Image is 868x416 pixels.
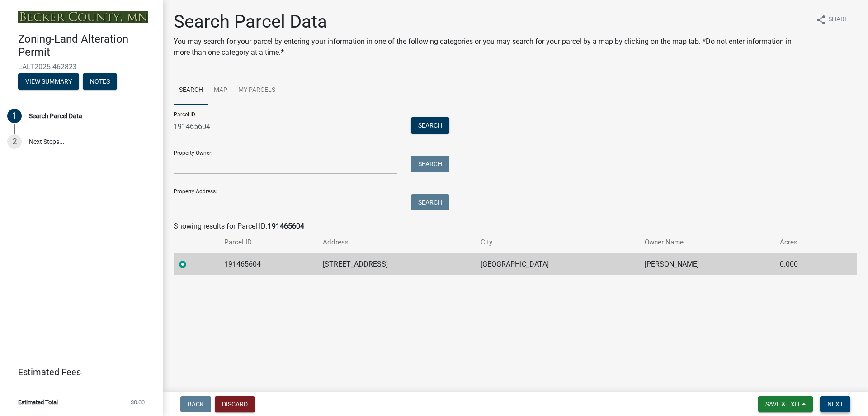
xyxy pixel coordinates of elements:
[18,33,156,59] h4: Zoning-Land Alteration Permit
[475,232,639,253] th: City
[820,396,850,412] button: Next
[215,396,255,412] button: Discard
[808,11,855,29] button: shareShare
[18,11,148,23] img: Becker County, Minnesota
[7,363,148,381] a: Estimated Fees
[174,221,857,232] div: Showing results for Parcel ID:
[174,36,808,58] p: You may search for your parcel by entering your information in one of the following categories or...
[208,76,233,105] a: Map
[774,253,835,275] td: 0.000
[411,156,449,172] button: Search
[180,396,211,412] button: Back
[174,11,808,33] h1: Search Parcel Data
[639,232,774,253] th: Owner Name
[411,117,449,134] button: Search
[83,78,117,86] wm-modal-confirm: Notes
[475,253,639,275] td: [GEOGRAPHIC_DATA]
[29,113,82,119] div: Search Parcel Data
[219,232,317,253] th: Parcel ID
[765,401,800,408] span: Save & Exit
[18,399,58,405] span: Estimated Total
[827,401,843,408] span: Next
[317,253,475,275] td: [STREET_ADDRESS]
[7,134,22,149] div: 2
[18,78,79,86] wm-modal-confirm: Summary
[828,14,848,25] span: Share
[188,401,204,408] span: Back
[758,396,813,412] button: Save & Exit
[7,109,22,123] div: 1
[639,253,774,275] td: [PERSON_NAME]
[174,76,208,105] a: Search
[816,14,826,25] i: share
[774,232,835,253] th: Acres
[317,232,475,253] th: Address
[18,62,145,71] span: LALT2025-462823
[411,194,449,210] button: Search
[131,399,145,405] span: $0.00
[83,73,117,90] button: Notes
[219,253,317,275] td: 191465604
[18,73,79,90] button: View Summary
[233,76,281,105] a: My Parcels
[268,222,304,230] strong: 191465604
